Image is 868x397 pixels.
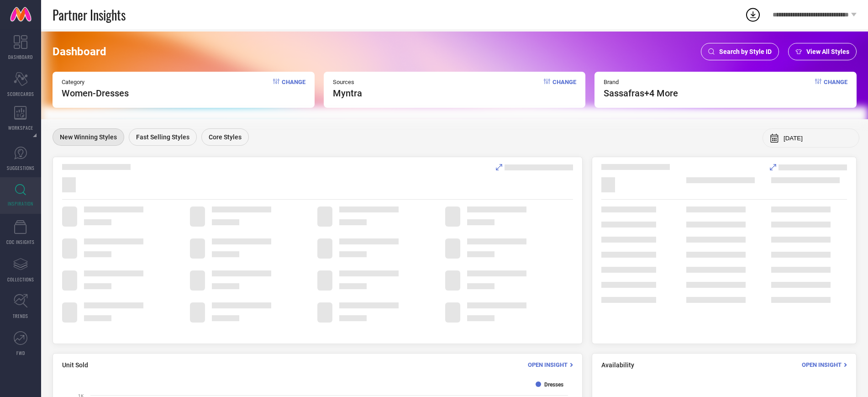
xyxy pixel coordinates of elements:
span: Change [282,79,305,99]
div: Analyse [770,164,847,170]
input: Select month [784,135,852,142]
text: Dresses [544,381,563,388]
span: DASHBOARD [8,53,33,60]
span: Women-Dresses [62,88,129,99]
span: Partner Insights [53,5,126,24]
span: TRENDS [13,312,28,319]
span: Change [824,79,847,99]
span: Sources [333,79,362,85]
span: Dashboard [53,45,106,58]
span: WORKSPACE [8,124,33,131]
span: SCORECARDS [7,90,34,97]
span: myntra [333,88,362,99]
div: Analyse [496,164,573,170]
span: sassafras +4 More [604,88,678,99]
span: Category [62,79,129,85]
span: Brand [604,79,678,85]
div: Open download list [745,6,761,23]
span: Search by Style ID [719,48,772,55]
span: New Winning Styles [60,133,117,141]
span: Open Insight [802,361,842,368]
span: CDC INSIGHTS [6,238,35,245]
span: Unit Sold [62,361,88,369]
span: View All Styles [806,48,849,55]
span: SUGGESTIONS [7,164,35,171]
span: Fast Selling Styles [136,133,189,141]
span: Open Insight [528,361,568,368]
div: Open Insight [802,360,847,369]
span: COLLECTIONS [7,276,34,283]
div: Open Insight [528,360,573,369]
span: Change [552,79,576,99]
span: FWD [16,349,25,356]
span: INSPIRATION [8,200,33,207]
span: Availability [601,361,634,369]
span: Core Styles [209,133,242,141]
